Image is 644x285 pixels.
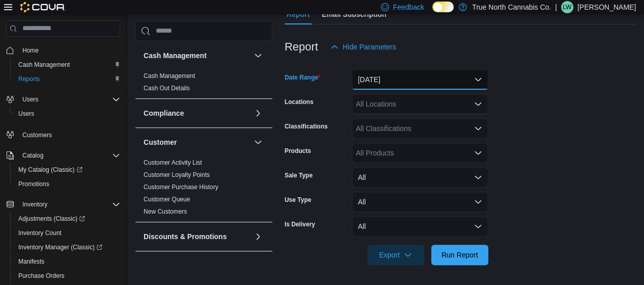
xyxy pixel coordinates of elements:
[22,46,39,55] span: Home
[144,137,177,147] h3: Customer
[14,270,120,282] span: Purchase Orders
[2,43,124,58] button: Home
[144,72,195,80] a: Cash Management
[18,149,120,162] span: Catalog
[285,41,318,53] h3: Report
[144,84,190,92] span: Cash Out Details
[22,95,38,103] span: Users
[326,37,400,57] button: Hide Parameters
[10,226,124,240] button: Inventory Count
[474,100,482,108] button: Open list of options
[18,272,65,280] span: Purchase Orders
[18,44,43,57] a: Home
[144,85,190,92] a: Cash Out Details
[18,61,70,69] span: Cash Management
[2,148,124,163] button: Catalog
[144,208,187,216] span: New Customers
[285,147,311,155] label: Products
[18,44,120,57] span: Home
[144,72,195,80] span: Cash Management
[322,4,386,24] span: Email Subscription
[144,231,250,242] button: Discounts & Promotions
[14,108,38,120] a: Users
[144,184,218,191] a: Customer Purchase History
[285,196,311,204] label: Use Type
[18,93,42,106] button: Users
[10,177,124,191] button: Promotions
[14,73,44,85] a: Reports
[14,270,69,282] a: Purchase Orders
[555,1,557,13] p: |
[441,250,478,260] span: Run Report
[18,93,120,106] span: Users
[10,107,124,121] button: Users
[285,122,328,131] label: Classifications
[18,166,82,174] span: My Catalog (Classic)
[474,124,482,133] button: Open list of options
[10,72,124,86] button: Reports
[18,215,85,223] span: Adjustments (Classic)
[18,198,120,211] span: Inventory
[432,2,454,12] input: Dark Mode
[18,128,120,141] span: Customers
[14,164,120,176] span: My Catalog (Classic)
[577,1,636,13] p: [PERSON_NAME]
[14,227,66,239] a: Inventory Count
[135,157,272,222] div: Customer
[14,241,106,253] a: Inventory Manager (Classic)
[144,159,202,166] a: Customer Activity List
[252,49,264,62] button: Cash Management
[135,70,272,98] div: Cash Management
[472,1,551,13] p: True North Cannabis Co.
[18,75,40,83] span: Reports
[144,108,184,118] h3: Compliance
[561,1,573,13] div: Lisa Wyatt
[14,73,120,85] span: Reports
[144,171,210,179] span: Customer Loyalty Points
[10,269,124,283] button: Purchase Orders
[144,137,250,147] button: Customer
[10,254,124,269] button: Manifests
[144,50,250,61] button: Cash Management
[2,197,124,212] button: Inventory
[285,171,313,179] label: Sale Type
[144,231,227,242] h3: Discounts & Promotions
[432,12,433,13] span: Dark Mode
[431,245,488,265] button: Run Report
[343,42,396,52] span: Hide Parameters
[285,220,315,228] label: Is Delivery
[10,240,124,254] a: Inventory Manager (Classic)
[144,171,210,178] a: Customer Loyalty Points
[2,92,124,107] button: Users
[144,196,190,203] a: Customer Queue
[18,180,49,188] span: Promotions
[14,241,120,253] span: Inventory Manager (Classic)
[18,243,102,251] span: Inventory Manager (Classic)
[14,164,87,176] a: My Catalog (Classic)
[252,107,264,119] button: Compliance
[14,108,120,120] span: Users
[373,245,418,265] span: Export
[352,216,488,237] button: All
[18,149,47,162] button: Catalog
[14,178,53,190] a: Promotions
[10,163,124,177] a: My Catalog (Classic)
[18,229,62,237] span: Inventory Count
[14,213,120,225] span: Adjustments (Classic)
[2,127,124,142] button: Customers
[18,198,51,211] button: Inventory
[10,212,124,226] a: Adjustments (Classic)
[252,136,264,148] button: Customer
[14,227,120,239] span: Inventory Count
[18,110,34,118] span: Users
[144,183,218,191] span: Customer Purchase History
[144,195,190,203] span: Customer Queue
[393,2,424,12] span: Feedback
[22,151,43,160] span: Catalog
[14,255,48,268] a: Manifests
[144,108,250,118] button: Compliance
[474,149,482,157] button: Open list of options
[144,159,202,167] span: Customer Activity List
[144,50,207,61] h3: Cash Management
[10,58,124,72] button: Cash Management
